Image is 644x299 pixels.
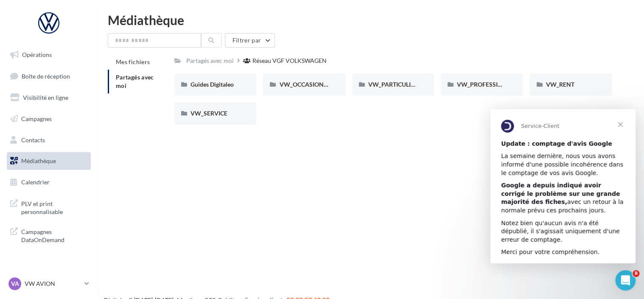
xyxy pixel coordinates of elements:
button: Filtrer par [225,33,275,48]
a: PLV et print personnalisable [5,195,92,220]
a: Médiathèque [5,152,92,170]
span: 8 [633,270,639,277]
span: VW_SERVICE [190,110,227,117]
span: VW_PROFESSIONNELS [457,81,521,88]
a: Campagnes DataOnDemand [5,223,92,248]
a: VA VW AVION [7,276,91,292]
span: VA [11,279,19,288]
div: Réseau VGF VOLKSWAGEN [252,56,327,65]
span: VW_RENT [546,81,574,88]
span: VW_OCCASIONS_GARANTIES [279,81,362,88]
a: Visibilité en ligne [5,89,92,107]
span: Mes fichiers [116,58,150,65]
span: Campagnes DataOnDemand [21,226,87,244]
span: Calendrier [21,178,50,186]
a: Boîte de réception [5,67,92,85]
span: VW_PARTICULIERS [368,81,421,88]
iframe: Intercom live chat [615,270,636,291]
a: Opérations [5,46,92,64]
a: Calendrier [5,173,92,191]
span: Médiathèque [21,157,56,164]
div: Partagés avec moi [186,56,234,65]
a: Contacts [5,131,92,149]
span: Campagnes [21,115,52,122]
span: Guides Digitaleo [190,81,234,88]
span: Opérations [22,51,52,58]
span: Visibilité en ligne [23,94,68,101]
iframe: Intercom live chat message [490,109,636,263]
div: Médiathèque [108,14,634,26]
p: VW AVION [25,279,81,288]
span: PLV et print personnalisable [21,198,87,216]
span: Boîte de réception [22,72,70,79]
span: Contacts [21,136,45,143]
a: Campagnes [5,110,92,128]
span: Partagés avec moi [116,73,154,89]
